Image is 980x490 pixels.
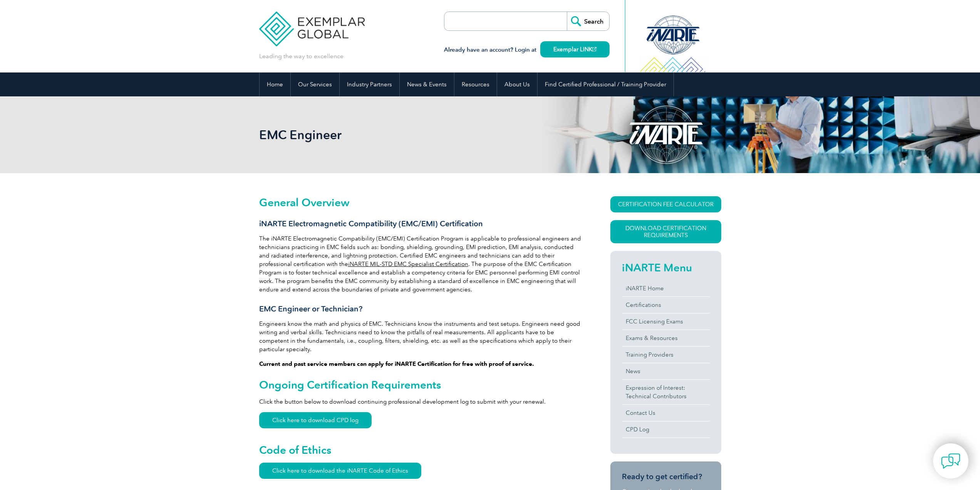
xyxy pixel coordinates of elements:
p: The iNARTE Electromagnetic Compatibility (EMC/EMI) Certification Program is applicable to profess... [259,234,583,294]
a: Exams & Resources [622,330,710,346]
a: Download Certification Requirements [610,220,721,243]
p: Click the button below to download continuing professional development log to submit with your re... [259,397,583,406]
h2: Code of Ethics [259,444,583,456]
h2: Ongoing Certification Requirements [259,379,583,391]
input: Search [567,12,609,30]
a: Industry Partners [340,72,399,96]
a: Training Providers [622,347,710,363]
p: Engineers know the math and physics of EMC. Technicians know the instruments and test setups. Eng... [259,320,583,354]
a: Click here to download CPD log [259,412,372,428]
a: iNARTE MIL-STD EMC Specialist Certification [348,261,468,268]
a: Home [260,72,290,96]
a: Expression of Interest:Technical Contributors [622,380,710,404]
h2: iNARTE Menu [622,261,710,274]
h3: EMC Engineer or Technician? [259,304,583,314]
a: Our Services [291,72,339,96]
p: Leading the way to excellence [259,52,343,61]
a: FCC Licensing Exams [622,313,710,330]
a: Certifications [622,297,710,313]
h3: iNARTE Electromagnetic Compatibility (EMC/EMI) Certification [259,219,583,229]
a: Exemplar LINK [540,41,610,57]
h2: General Overview [259,196,583,209]
h3: Already have an account? Login at [444,45,610,55]
a: iNARTE Home [622,280,710,296]
a: Click here to download the iNARTE Code of Ethics [259,463,421,479]
h1: EMC Engineer [259,127,555,142]
a: News & Events [400,72,454,96]
img: open_square.png [592,47,596,51]
a: Resources [454,72,497,96]
a: CPD Log [622,421,710,438]
a: Find Certified Professional / Training Provider [538,72,673,96]
a: Contact Us [622,405,710,421]
a: About Us [497,72,537,96]
a: CERTIFICATION FEE CALCULATOR [610,196,721,212]
strong: Current and past service members can apply for iNARTE Certification for free with proof of service. [259,360,534,367]
a: News [622,363,710,379]
h3: Ready to get certified? [622,472,710,482]
img: contact-chat.png [941,451,960,471]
